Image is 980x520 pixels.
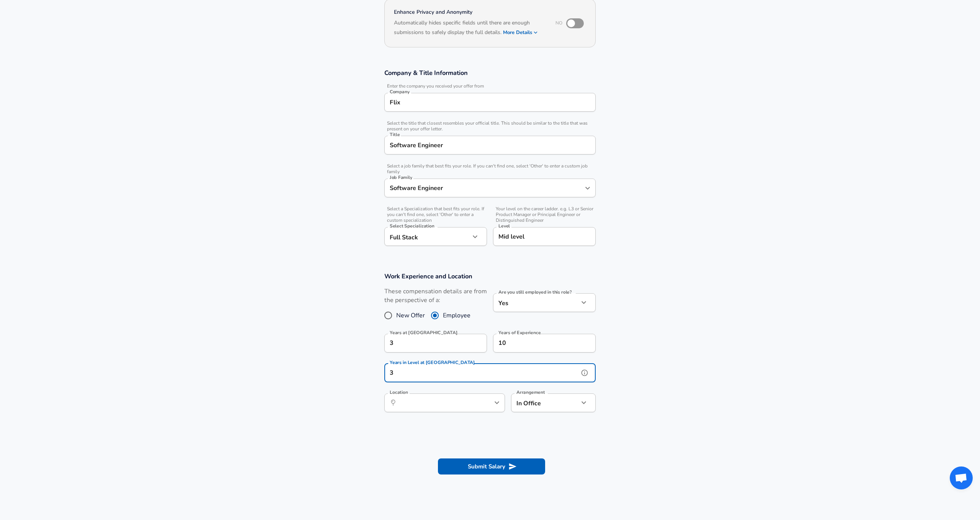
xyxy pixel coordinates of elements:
[582,183,593,193] button: Open
[390,330,457,335] label: Years at [GEOGRAPHIC_DATA]
[511,393,567,412] div: In Office
[390,132,400,137] label: Title
[388,182,581,194] input: Software Engineer
[390,360,475,365] label: Years in Level at [GEOGRAPHIC_DATA]
[390,175,412,180] label: Job Family
[390,224,434,228] label: Select Specialization
[438,458,545,474] button: Submit Salary
[384,120,596,132] span: Select the title that closest resembles your official title. This should be similar to the title ...
[384,206,487,223] span: Select a Specialization that best fits your role. If you can't find one, select 'Other' to enter ...
[579,367,590,379] button: help
[498,224,510,228] label: Level
[384,364,579,382] input: 1
[384,227,470,246] div: Full Stack
[492,397,502,408] button: Open
[443,311,470,320] span: Employee
[384,83,596,89] span: Enter the company you received your offer from
[384,287,487,305] label: These compensation details are from the perspective of a:
[503,27,538,38] button: More Details
[384,68,596,77] h3: Company & Title Information
[394,8,545,16] h4: Enhance Privacy and Anonymity
[384,163,596,175] span: Select a job family that best fits your role. If you can't find one, select 'Other' to enter a cu...
[493,293,579,312] div: Yes
[394,19,545,38] h6: Automatically hides specific fields until there are enough submissions to safely display the full...
[493,206,596,223] span: Your level on the career ladder. e.g. L3 or Senior Product Manager or Principal Engineer or Disti...
[390,390,408,395] label: Location
[388,139,592,151] input: Software Engineer
[497,231,592,242] input: L3
[384,272,596,281] h3: Work Experience and Location
[493,334,579,353] input: 7
[516,390,545,395] label: Arrangement
[950,466,973,489] div: Open chat
[498,330,541,335] label: Years of Experience
[555,20,562,26] span: No
[396,311,425,320] span: New Offer
[388,96,592,108] input: Google
[390,89,410,94] label: Company
[384,334,470,353] input: 0
[498,290,572,294] label: Are you still employed in this role?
